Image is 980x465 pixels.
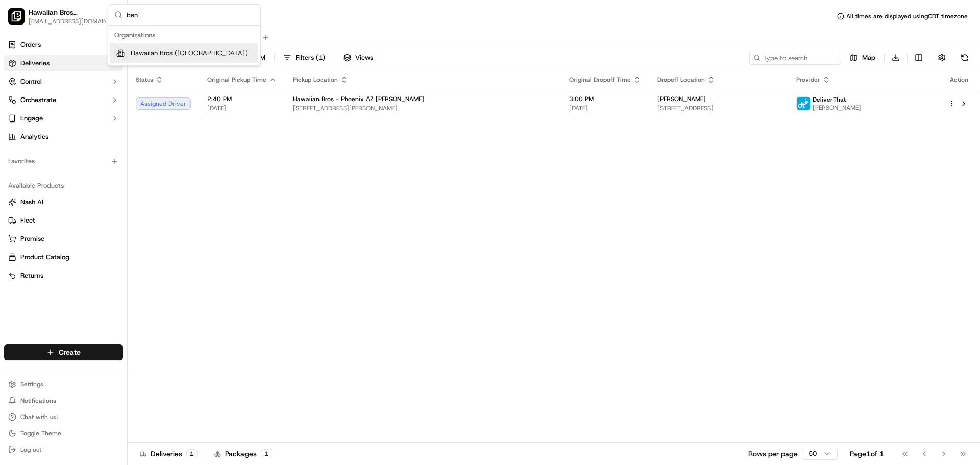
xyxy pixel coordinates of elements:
[293,95,424,103] span: Hawaiian Bros - Phoenix AZ [PERSON_NAME]
[4,377,123,391] button: Settings
[316,53,325,62] span: ( 1 )
[102,173,124,181] span: Pylon
[338,51,378,65] button: Views
[29,7,101,17] button: Hawaiian Bros (Phoenix_AZ_Thomas Rd)
[82,144,168,162] a: 💻API Documentation
[4,129,123,145] a: Analytics
[749,51,841,65] input: Type to search
[569,76,631,84] span: Original Dropoff Time
[293,104,553,112] span: [STREET_ADDRESS][PERSON_NAME]
[86,149,94,157] div: 💻
[845,51,880,65] button: Map
[214,449,272,459] div: Packages
[29,17,112,26] button: [EMAIL_ADDRESS][DOMAIN_NAME]
[20,253,69,262] span: Product Catalog
[127,5,254,25] input: Search...
[6,144,82,162] a: 📗Knowledge Base
[174,101,186,113] button: Start new chat
[569,104,641,112] span: [DATE]
[293,76,338,84] span: Pickup Location
[748,449,798,459] p: Rows per page
[4,4,106,29] button: Hawaiian Bros (Phoenix_AZ_Thomas Rd)Hawaiian Bros (Phoenix_AZ_Thomas Rd)[EMAIL_ADDRESS][DOMAIN_NAME]
[59,347,81,357] span: Create
[20,77,42,86] span: Control
[797,97,810,110] img: profile_deliverthat_partner.png
[8,271,119,280] a: Returns
[4,426,123,440] button: Toggle Theme
[8,198,119,207] a: Nash AI
[207,76,266,84] span: Original Pickup Time
[140,449,198,459] div: Deliveries
[4,231,123,247] button: Promise
[657,95,706,103] span: [PERSON_NAME]
[110,28,258,43] div: Organizations
[4,249,123,265] button: Product Catalog
[846,12,968,20] span: All times are displayed using CDT timezone
[20,271,43,280] span: Returns
[4,74,123,90] button: Control
[4,267,123,284] button: Returns
[958,51,972,65] button: Refresh
[20,114,43,123] span: Engage
[20,40,41,50] span: Orders
[813,104,861,112] span: [PERSON_NAME]
[355,53,373,62] span: Views
[131,48,248,58] span: Hawaiian Bros ([GEOGRAPHIC_DATA])
[8,8,24,25] img: Hawaiian Bros (Phoenix_AZ_Thomas Rd)
[796,76,820,84] span: Provider
[72,173,124,181] a: Powered byPylon
[27,66,184,77] input: Got a question? Start typing here...
[4,92,123,108] button: Orchestrate
[20,198,43,207] span: Nash AI
[108,26,260,65] div: Suggestions
[20,234,44,243] span: Promise
[296,53,325,62] span: Filters
[4,410,123,424] button: Chat with us!
[8,216,119,225] a: Fleet
[10,149,18,157] div: 📗
[657,104,780,112] span: [STREET_ADDRESS]
[96,148,164,158] span: API Documentation
[862,53,875,62] span: Map
[20,216,35,225] span: Fleet
[569,95,641,103] span: 3:00 PM
[10,97,29,116] img: 1736555255976-a54dd68f-1ca7-489b-9aae-adbdc363a1c4
[35,108,129,116] div: We're available if you need us!
[4,443,123,457] button: Log out
[20,59,50,68] span: Deliveries
[20,446,41,454] span: Log out
[8,253,119,262] a: Product Catalog
[35,97,167,108] div: Start new chat
[813,95,846,104] span: DeliverThat
[20,148,78,158] span: Knowledge Base
[261,449,272,458] div: 1
[657,76,705,84] span: Dropoff Location
[948,76,970,84] div: Action
[20,380,43,388] span: Settings
[4,37,123,53] a: Orders
[10,10,31,31] img: Nash
[10,41,186,57] p: Welcome 👋
[4,212,123,229] button: Fleet
[279,51,330,65] button: Filters(1)
[4,394,123,408] button: Notifications
[207,104,277,112] span: [DATE]
[4,178,123,194] div: Available Products
[20,397,56,405] span: Notifications
[20,95,56,105] span: Orchestrate
[4,110,123,127] button: Engage
[186,449,198,458] div: 1
[207,95,277,103] span: 2:40 PM
[8,234,119,243] a: Promise
[850,449,884,459] div: Page 1 of 1
[20,132,48,141] span: Analytics
[20,413,58,421] span: Chat with us!
[4,153,123,169] div: Favorites
[20,429,61,437] span: Toggle Theme
[4,194,123,210] button: Nash AI
[4,344,123,360] button: Create
[136,76,153,84] span: Status
[4,55,123,71] a: Deliveries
